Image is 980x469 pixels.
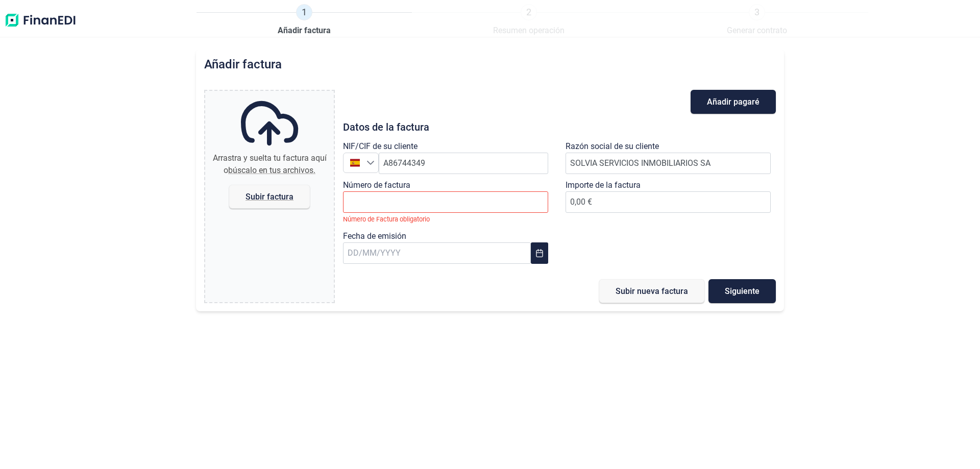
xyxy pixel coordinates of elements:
[566,179,641,191] label: Importe de la factura
[616,287,688,295] span: Subir nueva factura
[343,242,531,264] input: DD/MM/YYYY
[296,4,312,20] span: 1
[708,279,776,303] button: Siguiente
[343,140,418,153] label: NIF/CIF de su cliente
[566,140,659,153] label: Razón social de su cliente
[599,279,704,303] button: Subir nueva factura
[691,90,776,114] button: Añadir pagaré
[343,230,406,242] label: Fecha de emisión
[343,122,776,132] h3: Datos de la factura
[246,193,293,201] span: Subir factura
[531,242,548,264] button: Choose Date
[350,158,360,167] img: ES
[343,179,410,191] label: Número de factura
[725,287,759,295] span: Siguiente
[707,98,759,106] span: Añadir pagaré
[278,24,331,37] span: Añadir factura
[366,153,378,172] div: Seleccione un país
[343,215,430,223] small: Número de Factura obligatorio
[4,4,77,37] img: Logo de aplicación
[209,152,330,177] div: Arrastra y suelta tu factura aquí o
[228,165,315,175] span: búscalo en tus archivos.
[204,57,282,71] h2: Añadir factura
[278,4,331,37] a: 1Añadir factura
